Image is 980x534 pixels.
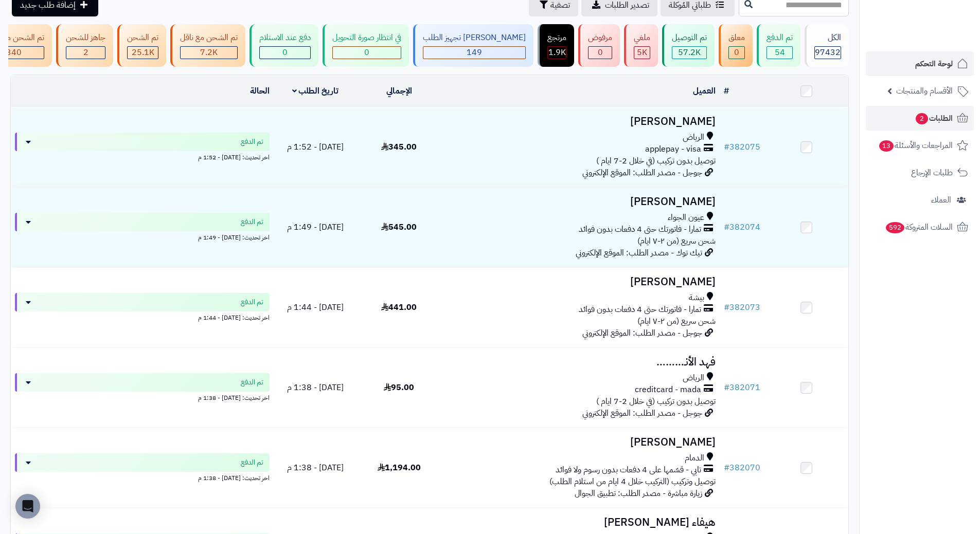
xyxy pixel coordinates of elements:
span: طلبات الإرجاع [911,165,953,180]
span: 2 [83,46,88,59]
span: [DATE] - 1:52 م [287,141,344,153]
div: 57212 [672,47,706,59]
a: في انتظار صورة التحويل 0 [320,24,411,67]
a: تم الشحن مع ناقل 7.2K [168,24,247,67]
div: تم التوصيل [672,32,707,44]
span: توصيل بدون تركيب (في خلال 2-7 ايام ) [596,155,716,167]
div: 1855 [548,47,566,59]
a: معلق 0 [717,24,755,67]
h3: [PERSON_NAME] [445,276,716,288]
span: 5K [637,46,647,59]
div: مرفوض [588,32,612,44]
a: الحالة [250,85,270,97]
span: # [724,141,729,153]
div: 0 [260,47,310,59]
div: 7222 [181,47,237,59]
span: تم الدفع [241,137,263,147]
a: تم الشحن 25.1K [115,24,168,67]
a: تم الدفع 54 [755,24,803,67]
span: 441.00 [381,301,417,314]
div: اخر تحديث: [DATE] - 1:38 م [15,392,270,402]
span: العملاء [931,193,951,207]
a: العملاء [866,188,974,212]
span: # [724,221,729,233]
span: 7.2K [200,46,218,59]
div: 0 [333,47,401,59]
div: تم الشحن مع ناقل [180,32,238,44]
span: لوحة التحكم [915,57,953,71]
div: جاهز للشحن [66,32,105,44]
span: تم الدفع [241,457,263,468]
span: الطلبات [915,111,953,125]
span: [DATE] - 1:38 م [287,381,344,394]
span: 2 [916,113,928,124]
span: تمارا - فاتورتك حتى 4 دفعات بدون فوائد [579,304,701,316]
span: تم الدفع [241,217,263,227]
span: جوجل - مصدر الطلب: الموقع الإلكتروني [582,167,702,179]
a: دفع عند الاستلام 0 [247,24,320,67]
span: 57.2K [678,46,701,59]
span: تم الدفع [241,377,263,388]
span: 545.00 [381,221,417,233]
h3: [PERSON_NAME] [445,436,716,448]
span: 0 [364,46,369,59]
span: الأقسام والمنتجات [896,84,953,98]
div: الكل [814,32,841,44]
span: توصيل وتركيب (التركيب خلال 4 ايام من استلام الطلب) [549,475,716,488]
a: طلبات الإرجاع [866,160,974,185]
div: اخر تحديث: [DATE] - 1:52 م [15,151,270,162]
div: 25060 [128,47,158,59]
span: 54 [775,46,785,59]
span: عيون الجواء [668,212,704,224]
a: #382074 [724,221,760,233]
div: اخر تحديث: [DATE] - 1:44 م [15,311,270,322]
span: الدمام [685,452,704,464]
a: لوحة التحكم [866,51,974,76]
span: [DATE] - 1:44 م [287,301,344,314]
span: 345.00 [381,141,417,153]
div: 0 [729,47,744,59]
a: [PERSON_NAME] تجهيز الطلب 149 [411,24,536,67]
span: 1.9K [548,46,566,59]
a: ملغي 5K [622,24,660,67]
div: Open Intercom Messenger [15,494,40,519]
span: 149 [467,46,482,59]
a: # [724,85,729,97]
div: دفع عند الاستلام [259,32,311,44]
h3: فهد الأنـ……… [445,356,716,368]
span: 95.00 [384,381,414,394]
a: #382073 [724,301,760,314]
div: تم الشحن [127,32,158,44]
span: شحن سريع (من ٢-٧ ايام) [637,315,716,327]
span: 1,194.00 [378,462,421,474]
span: creditcard - mada [635,384,701,396]
a: العميل [693,85,716,97]
a: #382071 [724,381,760,394]
a: #382070 [724,462,760,474]
h3: [PERSON_NAME] [445,116,716,127]
span: 0 [282,46,288,59]
div: تم الدفع [767,32,793,44]
span: # [724,381,729,394]
span: 592 [886,222,904,233]
span: [DATE] - 1:38 م [287,462,344,474]
span: 25.1K [132,46,154,59]
span: [DATE] - 1:49 م [287,221,344,233]
span: 340 [6,46,22,59]
span: توصيل بدون تركيب (في خلال 2-7 ايام ) [596,395,716,408]
span: 0 [734,46,739,59]
span: شحن سريع (من ٢-٧ ايام) [637,235,716,247]
div: اخر تحديث: [DATE] - 1:38 م [15,472,270,483]
div: 0 [589,47,612,59]
span: السلات المتروكة [885,220,953,234]
div: [PERSON_NAME] تجهيز الطلب [423,32,526,44]
span: الرياض [683,372,704,384]
span: تيك توك - مصدر الطلب: الموقع الإلكتروني [576,247,702,259]
a: مرفوض 0 [576,24,622,67]
span: تم الدفع [241,297,263,307]
span: 13 [879,140,894,152]
span: الرياض [683,132,704,143]
span: تمارا - فاتورتك حتى 4 دفعات بدون فوائد [579,224,701,235]
a: الطلبات2 [866,106,974,131]
span: جوجل - مصدر الطلب: الموقع الإلكتروني [582,327,702,339]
